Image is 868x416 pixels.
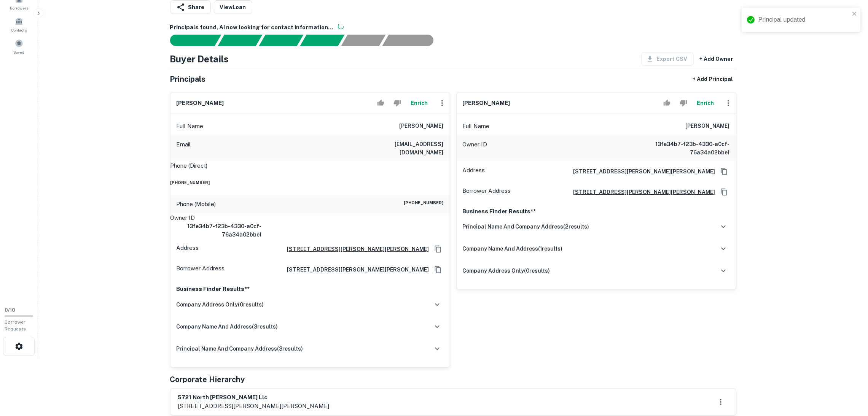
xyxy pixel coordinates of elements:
[5,319,26,332] span: Borrower Requests
[170,179,450,186] h6: [PHONE_NUMBER]
[281,245,429,253] a: [STREET_ADDRESS][PERSON_NAME][PERSON_NAME]
[170,161,208,170] p: Phone (Direct)
[177,264,225,275] p: Borrower Address
[352,140,444,157] h6: [EMAIL_ADDRESS][DOMAIN_NAME]
[382,35,443,46] div: AI fulfillment process complete.
[341,35,385,46] div: Principals found, still searching for contact information. This may take time...
[177,243,199,255] p: Address
[693,95,718,111] button: Enrich
[686,122,730,131] h6: [PERSON_NAME]
[14,49,25,55] span: Saved
[2,36,36,57] a: Saved
[177,345,303,353] h6: principal name and company address ( 3 results)
[5,307,15,313] span: 0 / 10
[660,95,674,111] button: Accept
[259,35,303,46] div: Documents found, AI parsing details...
[300,35,344,46] div: Principals found, AI now looking for contact information...
[463,122,490,131] p: Full Name
[463,245,563,253] h6: company name and address ( 1 results)
[170,0,211,14] button: Share
[404,200,444,209] h6: [PHONE_NUMBER]
[374,95,387,111] button: Accept
[177,322,278,331] h6: company name and address ( 3 results)
[170,23,736,32] h6: Principals found, AI now looking for contact information...
[718,166,730,177] button: Copy Address
[218,35,262,46] div: Your request is received and processing...
[432,264,444,275] button: Copy Address
[177,300,264,309] h6: company address only ( 0 results)
[852,11,857,18] button: close
[161,35,218,46] div: Sending borrower request to AI...
[10,5,28,11] span: Borrowers
[567,188,715,196] a: [STREET_ADDRESS][PERSON_NAME][PERSON_NAME]
[177,140,191,157] p: Email
[178,393,330,402] h6: 5721 north [PERSON_NAME] llc
[177,200,216,209] p: Phone (Mobile)
[463,99,510,108] h6: [PERSON_NAME]
[390,95,404,111] button: Reject
[177,284,444,294] p: Business Finder Results**
[830,355,868,392] iframe: Chat Widget
[177,99,224,108] h6: [PERSON_NAME]
[170,73,206,85] h5: Principals
[463,140,487,157] p: Owner ID
[178,402,330,411] p: [STREET_ADDRESS][PERSON_NAME][PERSON_NAME]
[2,14,36,35] a: Contacts
[690,72,736,86] button: + Add Principal
[407,95,432,111] button: Enrich
[214,0,252,14] a: ViewLoan
[463,222,589,231] h6: principal name and company address ( 2 results)
[463,186,511,198] p: Borrower Address
[281,265,429,274] a: [STREET_ADDRESS][PERSON_NAME][PERSON_NAME]
[177,122,204,131] p: Full Name
[463,267,550,275] h6: company address only ( 0 results)
[677,95,690,111] button: Reject
[567,167,715,176] a: [STREET_ADDRESS][PERSON_NAME][PERSON_NAME]
[170,213,450,222] p: Owner ID
[758,15,850,24] div: Principal updated
[170,222,262,239] h6: 13fe34b7-f23b-4330-a0cf-76a34a02bbe1
[639,140,730,157] h6: 13fe34b7-f23b-4330-a0cf-76a34a02bbe1
[718,186,730,198] button: Copy Address
[432,243,444,255] button: Copy Address
[463,166,485,177] p: Address
[11,27,27,33] span: Contacts
[170,374,245,385] h5: Corporate Hierarchy
[463,207,730,216] p: Business Finder Results**
[697,52,736,66] button: + Add Owner
[400,122,444,131] h6: [PERSON_NAME]
[170,52,229,66] h4: Buyer Details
